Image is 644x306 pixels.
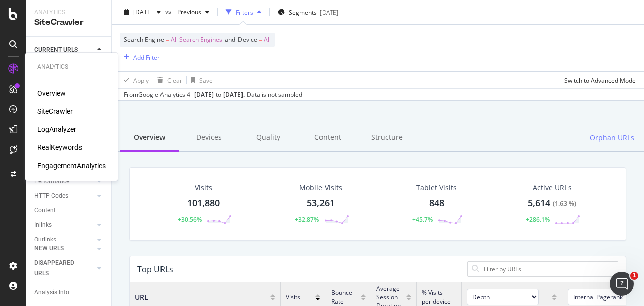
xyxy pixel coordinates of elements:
[37,63,106,71] div: Analytics
[178,215,202,224] div: +30.56%
[194,90,214,99] div: [DATE]
[37,124,76,134] a: LogAnalyzer
[120,72,149,88] button: Apply
[533,183,572,192] span: Active URLs
[357,124,417,152] div: Structure
[165,7,173,15] span: vs
[34,205,56,216] div: Content
[34,17,103,28] div: SiteCrawler
[37,161,106,171] a: EngagementAnalytics
[120,51,160,63] button: Add Filter
[320,8,338,16] div: [DATE]
[34,258,85,279] div: DISAPPEARED URLS
[34,8,103,17] div: Analytics
[34,235,94,245] a: Outlinks
[236,8,253,16] div: Filters
[179,124,238,152] div: Devices
[173,4,213,20] button: Previous
[259,35,262,44] span: =
[34,220,52,231] div: Inlinks
[467,289,547,305] span: [object Object]
[560,72,636,88] button: Switch to Advanced Mode
[195,183,212,193] div: Visits
[171,33,222,47] span: All Search Engines
[225,35,235,44] span: and
[133,53,160,61] div: Add Filter
[298,124,357,152] div: Content
[630,272,638,280] span: 1
[124,35,164,44] span: Search Engine
[34,176,94,187] a: Performance
[167,75,182,84] div: Clear
[289,8,317,16] span: Segments
[133,75,149,84] div: Apply
[34,235,56,245] div: Outlinks
[416,183,457,193] div: Tablet Visits
[526,215,550,224] div: +286.1%
[264,33,271,47] span: All
[34,243,64,254] div: NEW URLS
[124,90,302,99] div: From Google Analytics 4 - to Data is not sampled
[564,75,636,84] div: Switch to Advanced Mode
[34,45,78,55] div: CURRENT URLS
[223,90,245,99] div: [DATE] .
[34,45,94,55] a: CURRENT URLS
[590,133,634,143] span: Orphan URLs
[173,8,201,16] span: Previous
[331,288,356,305] span: Bounce Rate
[307,197,335,210] div: 53,261
[137,264,173,274] div: Top URLs
[187,197,220,210] div: 101,880
[429,197,444,210] div: 848
[187,72,213,88] button: Save
[274,4,342,20] button: Segments[DATE]
[37,106,73,116] a: SiteCrawler
[153,72,182,88] button: Clear
[120,4,165,20] button: [DATE]
[166,35,169,44] span: =
[299,183,342,193] div: Mobile Visits
[482,264,614,274] input: Filter by URLs
[553,199,576,208] div: ( 1.63 % )
[135,292,148,302] span: URL
[412,215,433,224] div: +45.7%
[34,287,69,298] div: Analysis Info
[238,124,298,152] div: Quality
[34,243,94,254] a: NEW URLS
[222,4,265,20] button: Filters
[34,287,104,298] a: Analysis Info
[422,288,451,305] span: % Visits per device
[37,88,66,98] a: Overview
[34,205,104,216] a: Content
[37,142,82,152] a: RealKeywords
[34,191,94,201] a: HTTP Codes
[133,8,153,16] span: 2025 Sep. 20th
[286,293,300,301] span: Visits
[199,75,213,84] div: Save
[528,197,576,210] div: 5,614
[120,124,179,152] div: Overview
[34,191,68,201] div: HTTP Codes
[34,176,69,187] div: Performance
[295,215,319,224] div: +32.87%
[34,220,94,231] a: Inlinks
[34,258,94,279] a: DISAPPEARED URLS
[610,272,634,296] iframe: Intercom live chat
[238,35,257,44] span: Device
